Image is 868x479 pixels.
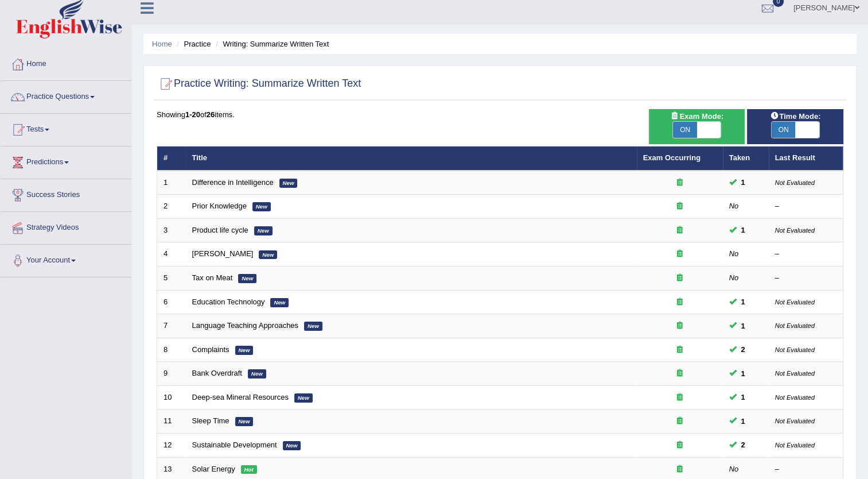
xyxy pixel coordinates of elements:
[769,146,843,171] th: Last Result
[737,343,750,356] span: You can still take this question
[157,385,186,410] td: 10
[157,290,186,314] td: 6
[765,110,825,122] span: Time Mode:
[775,346,815,353] small: Not Evaluated
[192,178,274,187] a: Difference in Intelligence
[192,298,265,306] a: Education Technology
[737,176,750,188] span: You can still take this question
[729,202,739,210] em: No
[152,40,172,48] a: Home
[157,218,186,242] td: 3
[213,38,329,49] li: Writing: Summarize Written Text
[775,464,837,475] div: –
[157,146,186,171] th: #
[643,297,717,308] div: Exam occurring question
[235,417,254,426] em: New
[185,110,200,119] b: 1-20
[775,370,815,377] small: Not Evaluated
[775,249,837,260] div: –
[252,202,271,211] em: New
[737,415,750,427] span: You can still take this question
[157,433,186,457] td: 12
[1,179,131,208] a: Success Stories
[1,146,131,175] a: Predictions
[192,321,299,330] a: Language Teaching Approaches
[643,177,717,188] div: Exam occurring question
[270,298,289,307] em: New
[737,391,750,403] span: You can still take this question
[775,442,815,449] small: Not Evaluated
[729,465,739,473] em: No
[259,250,277,260] em: New
[157,75,361,92] h2: Practice Writing: Summarize Written Text
[294,393,313,403] em: New
[737,296,750,308] span: You can still take this question
[207,110,215,119] b: 26
[192,369,242,377] a: Bank Overdraft
[643,320,717,331] div: Exam occurring question
[157,410,186,434] td: 11
[775,179,815,186] small: Not Evaluated
[737,368,750,380] span: You can still take this question
[192,202,247,210] a: Prior Knowledge
[643,440,717,451] div: Exam occurring question
[238,274,256,283] em: New
[279,179,298,188] em: New
[737,439,750,451] span: You can still take this question
[192,441,277,449] a: Sustainable Development
[192,273,233,282] a: Tax on Meat
[665,110,727,122] span: Exam Mode:
[643,201,717,212] div: Exam occurring question
[775,201,837,212] div: –
[157,314,186,338] td: 7
[643,225,717,236] div: Exam occurring question
[729,273,739,282] em: No
[643,249,717,260] div: Exam occurring question
[775,394,815,401] small: Not Evaluated
[248,369,266,378] em: New
[723,146,769,171] th: Taken
[192,345,229,354] a: Complaints
[673,122,697,138] span: ON
[192,249,254,258] a: [PERSON_NAME]
[1,81,131,110] a: Practice Questions
[157,266,186,291] td: 5
[174,38,211,49] li: Practice
[157,171,186,195] td: 1
[772,122,796,138] span: ON
[192,226,248,234] a: Product life cycle
[241,465,257,474] em: Hot
[643,273,717,284] div: Exam occurring question
[643,392,717,403] div: Exam occurring question
[157,242,186,266] td: 4
[775,322,815,329] small: Not Evaluated
[775,418,815,424] small: Not Evaluated
[157,362,186,386] td: 9
[775,299,815,306] small: Not Evaluated
[157,109,843,120] div: Showing of items.
[192,393,289,401] a: Deep-sea Mineral Resources
[235,346,254,355] em: New
[737,320,750,332] span: You can still take this question
[157,338,186,362] td: 8
[1,212,131,241] a: Strategy Videos
[1,245,131,273] a: Your Account
[157,195,186,219] td: 2
[737,224,750,236] span: You can still take this question
[775,273,837,284] div: –
[643,368,717,379] div: Exam occurring question
[775,227,815,234] small: Not Evaluated
[643,345,717,356] div: Exam occurring question
[1,48,131,77] a: Home
[643,464,717,475] div: Exam occurring question
[643,416,717,427] div: Exam occurring question
[186,146,637,171] th: Title
[643,153,700,162] a: Exam Occurring
[304,322,322,331] em: New
[192,416,229,425] a: Sleep Time
[729,249,739,258] em: No
[1,114,131,142] a: Tests
[283,441,301,450] em: New
[649,109,745,144] div: Show exams occurring in exams
[192,465,235,473] a: Solar Energy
